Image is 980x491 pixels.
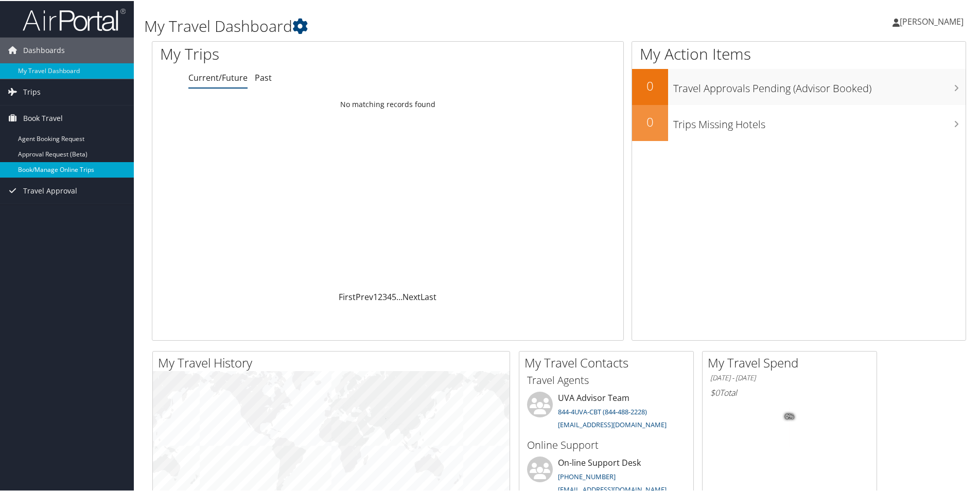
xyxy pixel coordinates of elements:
[673,75,966,95] h3: Travel Approvals Pending (Advisor Booked)
[710,386,720,397] span: $0
[392,290,396,302] a: 5
[387,290,392,302] a: 4
[402,290,421,302] a: Next
[152,94,623,113] td: No matching records found
[23,78,41,104] span: Trips
[632,42,966,64] h1: My Action Items
[158,353,510,371] h2: My Travel History
[23,104,63,130] span: Book Travel
[708,353,877,371] h2: My Travel Spend
[160,42,419,64] h1: My Trips
[382,290,387,302] a: 3
[710,372,869,382] h6: [DATE] - [DATE]
[339,290,356,302] a: First
[144,14,697,36] h1: My Travel Dashboard
[522,391,691,433] li: UVA Advisor Team
[373,290,378,302] a: 1
[558,419,667,428] a: [EMAIL_ADDRESS][DOMAIN_NAME]
[900,15,964,26] span: [PERSON_NAME]
[421,290,436,302] a: Last
[632,104,966,140] a: 0Trips Missing Hotels
[527,437,686,451] h3: Online Support
[673,111,966,131] h3: Trips Missing Hotels
[632,112,668,130] h2: 0
[378,290,382,302] a: 2
[892,5,974,36] a: [PERSON_NAME]
[23,177,77,203] span: Travel Approval
[558,471,616,480] a: [PHONE_NUMBER]
[396,290,402,302] span: …
[632,68,966,104] a: 0Travel Approvals Pending (Advisor Booked)
[785,413,794,419] tspan: 0%
[255,71,272,82] a: Past
[524,353,693,371] h2: My Travel Contacts
[527,372,686,387] h3: Travel Agents
[23,37,65,62] span: Dashboards
[710,386,869,397] h6: Total
[356,290,373,302] a: Prev
[188,71,248,82] a: Current/Future
[558,406,647,415] a: 844-4UVA-CBT (844-488-2228)
[632,76,668,94] h2: 0
[23,7,126,31] img: airportal-logo.png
